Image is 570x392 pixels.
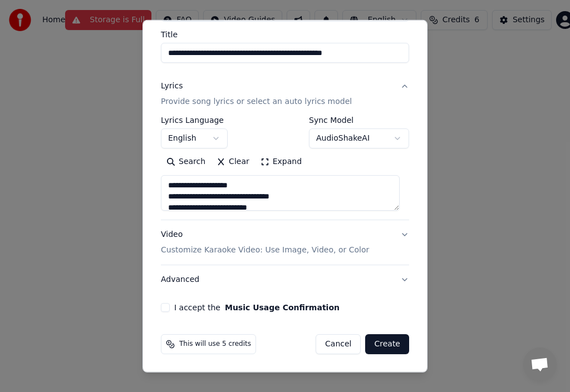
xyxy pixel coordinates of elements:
label: Sync Model [309,116,409,124]
p: Customize Karaoke Video: Use Image, Video, or Color [161,245,369,256]
button: Create [365,334,409,354]
button: Cancel [316,334,361,354]
label: I accept the [174,304,340,311]
span: This will use 5 credits [179,340,251,349]
button: LyricsProvide song lyrics or select an auto lyrics model [161,72,409,116]
button: Clear [211,153,255,171]
button: Expand [255,153,307,171]
div: LyricsProvide song lyrics or select an auto lyrics model [161,116,409,220]
label: Title [161,31,409,38]
div: Video [161,229,369,256]
button: Advanced [161,265,409,294]
label: Lyrics Language [161,116,228,124]
p: Provide song lyrics or select an auto lyrics model [161,96,352,107]
button: VideoCustomize Karaoke Video: Use Image, Video, or Color [161,220,409,265]
div: Lyrics [161,81,183,92]
button: I accept the [225,304,340,311]
button: Search [161,153,211,171]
